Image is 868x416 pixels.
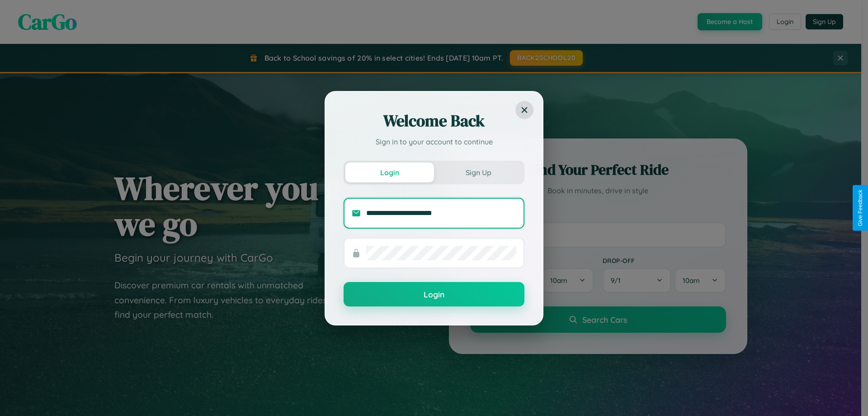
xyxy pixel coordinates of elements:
[344,282,524,306] button: Login
[344,110,524,132] h2: Welcome Back
[857,190,863,226] div: Give Feedback
[345,163,434,182] button: Login
[344,136,524,147] p: Sign in to your account to continue
[434,163,523,182] button: Sign Up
